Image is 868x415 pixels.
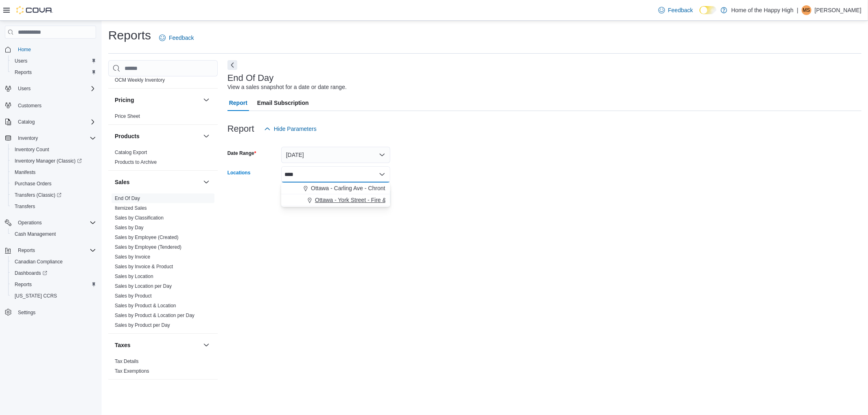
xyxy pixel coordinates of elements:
[8,55,99,67] button: Users
[115,215,164,221] a: Sales by Classification
[11,167,39,177] a: Manifests
[8,201,99,212] button: Transfers
[115,113,140,119] a: Price Sheet
[15,45,34,54] a: Home
[115,264,173,269] a: Sales by Invoice & Product
[115,77,165,83] a: OCM Weekly Inventory
[115,195,140,202] span: End Of Day
[11,268,50,278] a: Dashboards
[15,231,56,237] span: Cash Management
[655,2,696,18] a: Feedback
[11,179,96,189] span: Purchase Orders
[281,147,390,163] button: [DATE]
[11,156,85,166] a: Inventory Manager (Classic)
[274,125,317,133] span: Hide Parameters
[18,309,35,316] span: Settings
[2,217,99,228] button: Operations
[2,83,99,94] button: Users
[227,83,347,91] div: View a sales snapshot for a date or date range.
[115,303,176,309] a: Sales by Product & Location
[15,218,96,228] span: Operations
[11,280,35,289] a: Reports
[8,155,99,167] a: Inventory Manager (Classic)
[115,132,140,140] h3: Products
[2,43,99,55] button: Home
[115,293,152,299] span: Sales by Product
[8,167,99,178] button: Manifests
[115,77,165,83] span: OCM Weekly Inventory
[11,268,96,278] span: Dashboards
[11,229,59,239] a: Cash Management
[15,100,96,110] span: Customers
[11,291,96,301] span: Washington CCRS
[115,234,179,241] span: Sales by Employee (Created)
[8,144,99,155] button: Inventory Count
[11,202,38,211] a: Transfers
[15,44,96,54] span: Home
[227,124,254,134] h3: Report
[115,159,157,165] a: Products to Archive
[108,356,218,379] div: Taxes
[11,280,96,289] span: Reports
[257,95,309,111] span: Email Subscription
[169,34,194,42] span: Feedback
[315,196,405,204] span: Ottawa - York Street - Fire & Flower
[8,267,99,279] a: Dashboards
[11,145,96,154] span: Inventory Count
[227,169,251,176] label: Locations
[8,290,99,302] button: [US_STATE] CCRS
[15,101,45,111] a: Customers
[11,56,96,66] span: Users
[115,244,181,250] a: Sales by Employee (Tendered)
[115,196,140,201] a: End Of Day
[115,215,164,221] span: Sales by Classification
[18,247,35,254] span: Reports
[15,180,52,187] span: Purchase Orders
[108,193,218,333] div: Sales
[115,341,131,349] h3: Taxes
[115,150,147,155] a: Catalog Export
[18,119,35,125] span: Catalog
[15,58,27,64] span: Users
[8,228,99,240] button: Cash Management
[115,159,157,165] span: Products to Archive
[115,132,200,140] button: Products
[115,224,144,231] span: Sales by Day
[115,368,149,374] a: Tax Exemptions
[668,6,693,14] span: Feedback
[15,203,35,210] span: Transfers
[15,133,41,143] button: Inventory
[115,274,153,279] a: Sales by Location
[8,67,99,78] button: Reports
[15,84,96,93] span: Users
[2,116,99,128] button: Catalog
[115,254,150,260] span: Sales by Invoice
[15,218,45,228] button: Operations
[815,5,861,15] p: [PERSON_NAME]
[115,96,200,104] button: Pricing
[15,192,61,198] span: Transfers (Classic)
[18,219,42,226] span: Operations
[11,156,96,166] span: Inventory Manager (Classic)
[115,113,140,120] span: Price Sheet
[115,96,134,104] h3: Pricing
[18,46,31,53] span: Home
[2,245,99,256] button: Reports
[115,313,195,318] a: Sales by Product & Location per Day
[700,6,717,15] input: Dark Mode
[15,146,49,153] span: Inventory Count
[18,102,42,109] span: Customers
[115,225,144,230] a: Sales by Day
[11,167,96,177] span: Manifests
[261,121,320,137] button: Hide Parameters
[281,183,390,206] div: Choose from the following options
[115,254,150,260] a: Sales by Invoice
[11,179,55,189] a: Purchase Orders
[2,306,99,318] button: Settings
[15,270,47,276] span: Dashboards
[115,359,139,364] a: Tax Details
[15,246,38,255] button: Reports
[281,183,390,194] button: Ottawa - Carling Ave - Chrontact Cannabis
